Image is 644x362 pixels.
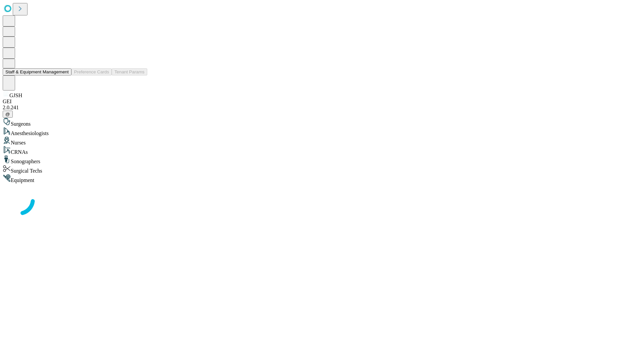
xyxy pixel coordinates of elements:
[3,155,641,165] div: Sonographers
[3,118,641,127] div: Surgeons
[3,105,641,111] div: 2.0.241
[3,136,641,146] div: Nurses
[71,68,112,75] button: Preference Cards
[5,112,10,117] span: @
[3,146,641,155] div: CRNAs
[3,68,71,75] button: Staff & Equipment Management
[3,165,641,174] div: Surgical Techs
[9,93,22,98] span: GJSH
[3,127,641,136] div: Anesthesiologists
[3,111,13,118] button: @
[3,99,641,105] div: GEI
[112,68,147,75] button: Tenant Params
[3,174,641,183] div: Equipment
